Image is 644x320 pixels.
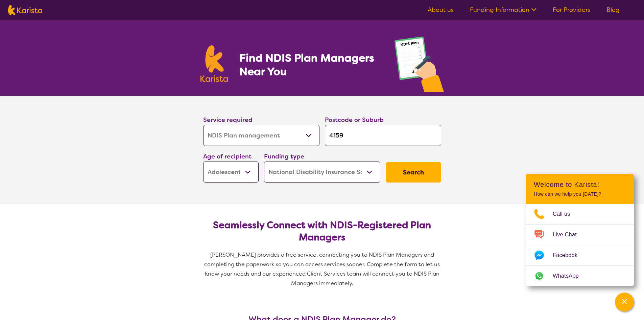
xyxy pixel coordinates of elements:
[204,251,441,287] span: [PERSON_NAME] provides a free service, connecting you to NDIS Plan Managers and completing the pa...
[553,6,590,14] a: For Providers
[386,162,441,183] button: Search
[526,174,634,286] div: Channel Menu
[470,6,536,14] a: Funding Information
[553,271,587,281] span: WhatsApp
[239,51,381,78] h1: Find NDIS Plan Managers Near You
[8,5,42,15] img: Karista logo
[325,116,384,124] label: Postcode or Suburb
[615,293,634,312] button: Channel Menu
[534,191,626,197] p: How can we help you [DATE]?
[526,204,634,286] ul: Choose channel
[553,209,578,219] span: Call us
[200,45,228,82] img: Karista logo
[203,152,252,161] label: Age of recipient
[264,152,304,161] label: Funding type
[395,37,444,96] img: plan-management
[203,116,253,124] label: Service required
[553,250,586,260] span: Facebook
[526,266,634,286] a: Web link opens in a new tab.
[209,219,436,243] h2: Seamlessly Connect with NDIS-Registered Plan Managers
[606,6,620,14] a: Blog
[553,230,585,240] span: Live Chat
[325,125,441,146] input: Type
[428,6,454,14] a: About us
[534,180,626,189] h2: Welcome to Karista!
